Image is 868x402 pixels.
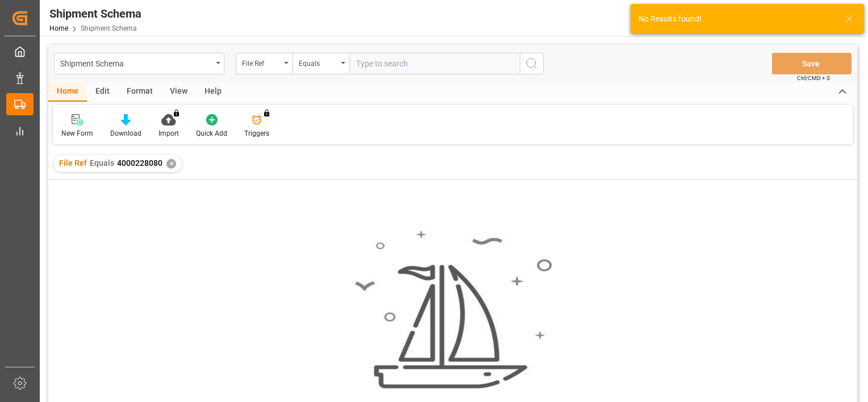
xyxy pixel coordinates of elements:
[117,158,162,167] span: 4000228080
[353,229,552,390] img: smooth_sailing.jpeg
[797,74,830,82] span: Ctrl/CMD + S
[59,158,87,167] span: File Ref
[61,128,93,139] div: New Form
[196,128,227,139] div: Quick Add
[49,24,68,32] a: Home
[299,56,337,69] div: Equals
[90,158,114,167] span: Equals
[110,128,141,139] div: Download
[772,53,852,74] button: Save
[520,53,544,74] button: search button
[293,53,349,74] button: open menu
[236,53,293,74] button: open menu
[242,56,281,69] div: File Ref
[639,13,834,25] div: No Results found!
[196,82,230,102] div: Help
[161,82,196,102] div: View
[166,159,176,169] div: ✕
[48,82,87,102] div: Home
[60,56,212,70] div: Shipment Schema
[349,53,520,74] input: Type to search
[49,5,141,22] div: Shipment Schema
[87,82,118,102] div: Edit
[54,53,224,74] button: open menu
[118,82,161,102] div: Format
